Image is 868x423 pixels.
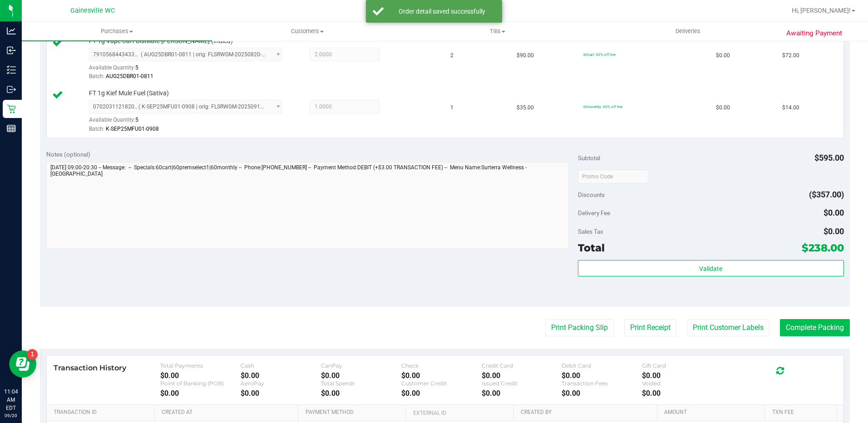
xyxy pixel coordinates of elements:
[160,389,241,398] div: $0.00
[578,170,648,183] input: Promo Code
[562,362,642,369] div: Debit Card
[135,117,138,123] span: 5
[772,409,833,416] a: Txn Fee
[89,89,169,98] span: FT 1g Kief Mule Fuel (Sativa)
[482,362,562,369] div: Credit Card
[578,241,605,254] span: Total
[593,22,783,41] a: Deliveries
[562,389,642,398] div: $0.00
[482,380,562,387] div: Issued Credit
[106,73,153,79] span: AUG25DBR01-0811
[46,151,90,158] span: Notes (optional)
[4,412,18,419] p: 09/20
[642,371,722,380] div: $0.00
[482,389,562,398] div: $0.00
[642,362,722,369] div: Gift Card
[450,103,454,112] span: 1
[321,389,401,398] div: $0.00
[22,27,212,35] span: Purchases
[212,27,402,35] span: Customers
[403,27,592,35] span: Tills
[562,380,642,387] div: Transaction Fees
[401,362,482,369] div: Check
[583,104,622,109] span: 60monthly: 60% off line
[663,27,713,35] span: Deliveries
[716,103,730,112] span: $0.00
[782,51,799,60] span: $72.00
[578,260,844,276] button: Validate
[89,113,292,131] div: Available Quantity:
[7,124,16,133] inline-svg: Reports
[162,409,295,416] a: Created At
[321,380,401,387] div: Total Spendr
[699,265,722,272] span: Validate
[241,380,321,387] div: AeroPay
[306,409,403,416] a: Payment Method
[578,187,605,203] span: Discounts
[664,409,761,416] a: Amount
[786,28,842,39] span: Awaiting Payment
[814,153,844,162] span: $595.00
[450,51,454,60] span: 2
[135,64,138,71] span: 5
[89,126,104,132] span: Batch:
[716,51,730,60] span: $0.00
[403,22,593,41] a: Tills
[7,46,16,55] inline-svg: Inbound
[7,26,16,35] inline-svg: Analytics
[89,73,104,79] span: Batch:
[401,380,482,387] div: Customer Credit
[521,409,654,416] a: Created By
[321,362,401,369] div: CanPay
[212,22,402,41] a: Customers
[642,389,722,398] div: $0.00
[792,7,851,14] span: Hi, [PERSON_NAME]!
[562,371,642,380] div: $0.00
[401,389,482,398] div: $0.00
[89,61,292,79] div: Available Quantity:
[160,380,241,387] div: Point of Banking (POB)
[7,65,16,74] inline-svg: Inventory
[54,409,151,416] a: Transaction ID
[482,371,562,380] div: $0.00
[517,103,534,112] span: $35.00
[4,388,18,412] p: 11:04 AM EDT
[642,380,722,387] div: Voided
[160,371,241,380] div: $0.00
[624,319,676,336] button: Print Receipt
[7,104,16,113] inline-svg: Retail
[389,7,495,16] div: Order detail saved successfully
[405,405,513,421] th: External ID
[578,228,603,235] span: Sales Tax
[7,85,16,94] inline-svg: Outbound
[802,241,844,254] span: $238.00
[27,349,38,360] iframe: Resource center unread badge
[578,209,610,216] span: Delivery Fee
[809,190,844,199] span: ($357.00)
[321,371,401,380] div: $0.00
[583,52,616,57] span: 60cart: 60% off line
[9,350,36,378] iframe: Resource center
[70,7,115,15] span: Gainesville WC
[578,154,600,162] span: Subtotal
[782,103,799,112] span: $14.00
[687,319,769,336] button: Print Customer Labels
[780,319,850,336] button: Complete Packing
[106,126,159,132] span: K-SEP25MFU01-0908
[241,371,321,380] div: $0.00
[517,51,534,60] span: $90.00
[160,362,241,369] div: Total Payments
[22,22,212,41] a: Purchases
[401,371,482,380] div: $0.00
[241,389,321,398] div: $0.00
[545,319,614,336] button: Print Packing Slip
[824,226,844,236] span: $0.00
[824,208,844,217] span: $0.00
[241,362,321,369] div: Cash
